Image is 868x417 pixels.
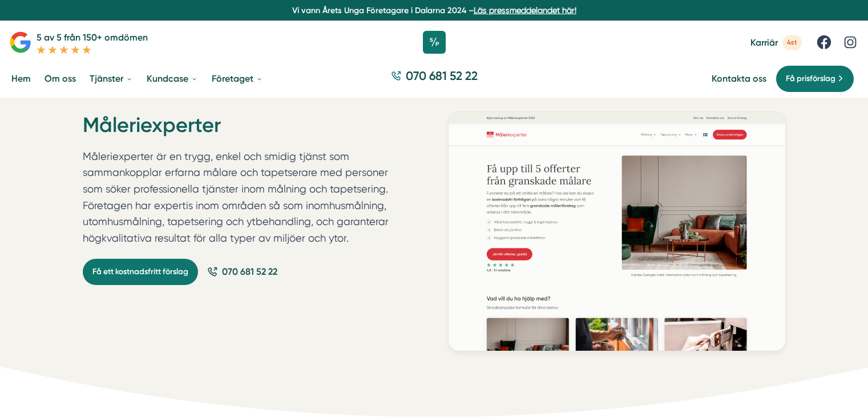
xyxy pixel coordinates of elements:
a: Karriär 4st [750,35,802,50]
a: 070 681 52 22 [207,264,277,279]
span: 070 681 52 22 [222,264,277,279]
a: Tjänster [87,64,135,93]
a: Få ett kostnadsfritt förslag [83,259,198,285]
a: Kontakta oss [712,73,766,84]
a: Om oss [42,64,78,93]
span: 070 681 52 22 [406,67,478,84]
span: Få prisförslag [786,73,835,85]
p: 5 av 5 från 150+ omdömen [37,30,148,45]
p: Vi vann Årets Unga Företagare i Dalarna 2024 – [5,5,863,16]
p: Måleriexperter är en trygg, enkel och smidig tjänst som sammankopplar erfarna målare och tapetser... [83,149,393,252]
h1: Måleriexperter [83,111,393,149]
a: Kundcase [144,64,200,93]
span: 4st [782,35,802,50]
a: Läs pressmeddelandet här! [474,6,576,15]
img: Måleriexperter [448,111,786,351]
span: Karriär [750,37,778,48]
a: Företaget [209,64,265,93]
a: Hem [9,64,33,93]
a: 070 681 52 22 [386,67,482,90]
a: Få prisförslag [776,65,854,93]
